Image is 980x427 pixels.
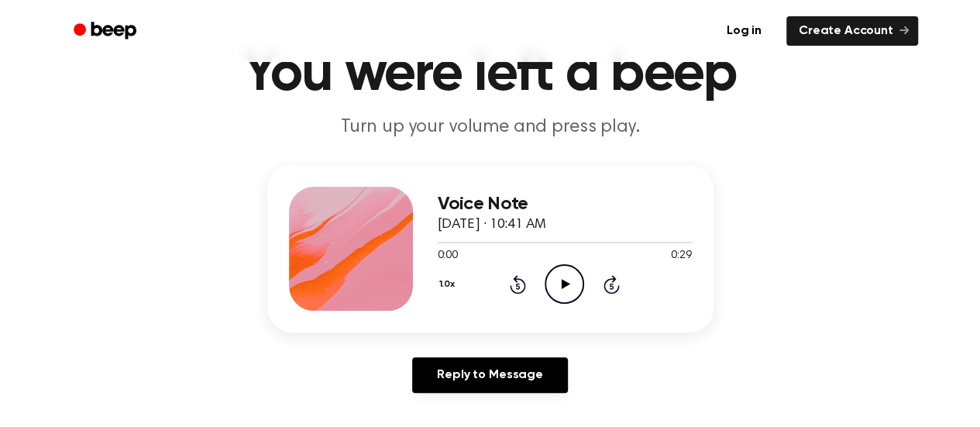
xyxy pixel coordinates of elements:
a: Reply to Message [412,357,567,393]
a: Log in [711,13,777,49]
h3: Voice Note [438,194,692,215]
span: [DATE] · 10:41 AM [438,218,546,232]
h1: You were left a beep [94,46,887,102]
a: Create Account [786,16,918,46]
button: 1.0x [438,271,461,298]
a: Beep [63,16,150,46]
p: Turn up your volume and press play. [193,115,788,140]
span: 0:00 [438,248,458,264]
span: 0:29 [671,248,691,264]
